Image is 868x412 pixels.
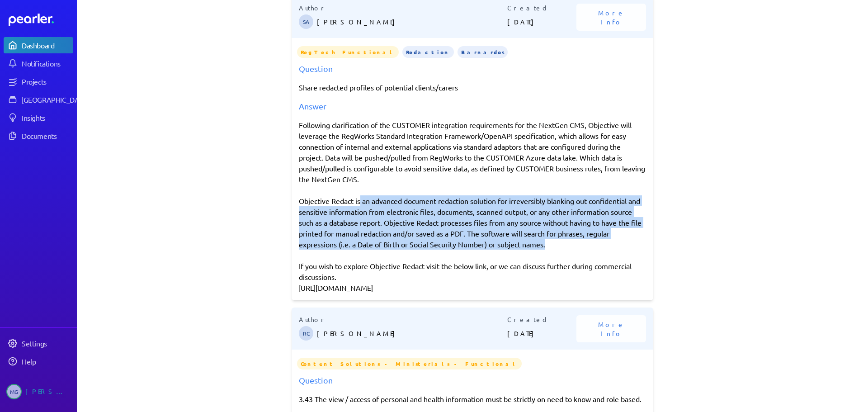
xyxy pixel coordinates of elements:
[4,55,73,71] a: Notifications
[402,46,454,58] span: Redaction
[507,3,577,13] p: Created
[22,113,72,122] div: Insights
[22,339,72,348] div: Settings
[22,77,72,86] div: Projects
[297,358,522,369] span: Content Solutions - Ministerials - Functional
[22,41,72,50] div: Dashboard
[4,37,73,53] a: Dashboard
[576,4,646,31] button: More Info
[22,357,72,366] div: Help
[22,59,72,68] div: Notifications
[299,374,646,386] div: Question
[587,8,635,26] span: More Info
[507,315,577,324] p: Created
[4,73,73,90] a: Projects
[458,46,508,58] span: Barnardos
[297,46,399,58] span: RegTech Functional
[6,384,22,399] span: Matt Green
[299,100,646,112] div: Answer
[299,393,646,404] p: 3.43 The view / access of personal and health information must be strictly on need to know and ro...
[22,95,89,104] div: [GEOGRAPHIC_DATA]
[299,315,507,324] p: Author
[4,335,73,351] a: Settings
[299,62,646,75] div: Question
[4,380,73,403] a: MG[PERSON_NAME]
[22,131,72,140] div: Documents
[299,82,646,93] p: Share redacted profiles of potential clients/carers
[317,13,507,31] p: [PERSON_NAME]
[4,109,73,126] a: Insights
[507,13,577,31] p: [DATE]
[4,128,73,144] a: Documents
[9,14,73,26] a: Dashboard
[25,384,71,399] div: [PERSON_NAME]
[299,326,313,341] span: Robert Craig
[299,14,313,29] span: Steve Ackermann
[576,315,646,342] button: More Info
[299,119,646,293] div: Following clarification of the CUSTOMER integration requirements for the NextGen CMS, Objective w...
[4,353,73,369] a: Help
[299,3,507,13] p: Author
[317,324,507,342] p: [PERSON_NAME]
[507,324,577,342] p: [DATE]
[4,91,73,108] a: [GEOGRAPHIC_DATA]
[587,320,635,338] span: More Info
